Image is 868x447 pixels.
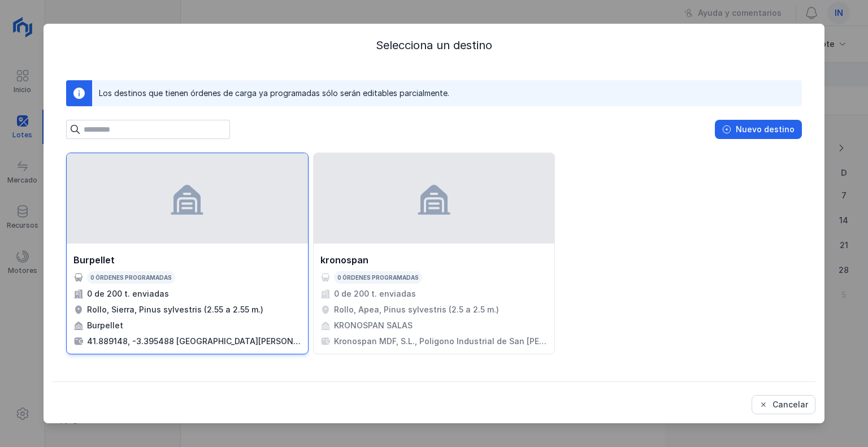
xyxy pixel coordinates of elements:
[334,304,499,315] div: Rollo, Apea, Pinus sylvestris (2.5 a 2.5 m.)
[736,124,795,135] div: Nuevo destino
[90,274,172,281] div: 0 órdenes programadas
[337,274,419,281] div: 0 órdenes programadas
[87,288,169,300] div: 0 de 200 t. enviadas
[334,320,413,331] div: KRONOSPAN SALAS
[87,304,263,315] div: Rollo, Sierra, Pinus sylvestris (2.55 a 2.55 m.)
[87,336,301,347] div: 41.889148, -3.395488 [GEOGRAPHIC_DATA][PERSON_NAME]
[752,395,815,414] button: Cancelar
[334,336,548,347] div: Kronospan MDF, S.L., Poligono Industrial de San [PERSON_NAME] III s/n, 09600 [GEOGRAPHIC_DATA], [...
[73,253,115,267] div: Burpellet
[53,37,815,53] div: Selecciona un destino
[715,120,802,139] button: Nuevo destino
[87,320,123,331] div: Burpellet
[99,88,449,99] div: Los destinos que tienen órdenes de carga ya programadas sólo serán editables parcialmente.
[320,253,368,267] div: kronospan
[334,288,416,300] div: 0 de 200 t. enviadas
[772,399,808,410] div: Cancelar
